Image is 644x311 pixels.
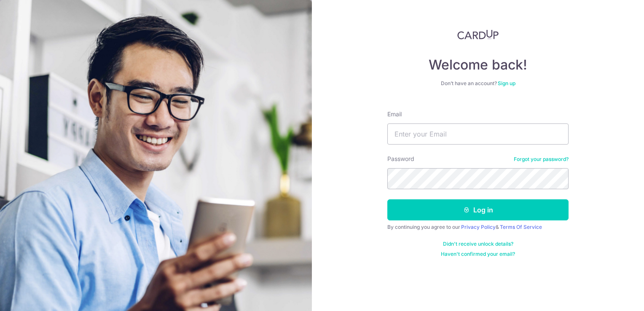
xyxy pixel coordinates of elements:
h4: Welcome back! [387,56,569,73]
a: Privacy Policy [461,224,496,230]
input: Enter your Email [387,123,569,145]
a: Forgot your password? [514,156,569,163]
a: Haven't confirmed your email? [441,251,515,257]
img: CardUp Logo [457,29,499,40]
div: Don’t have an account? [387,80,569,87]
a: Terms Of Service [500,224,542,230]
button: Log in [387,199,569,220]
a: Sign up [498,80,515,86]
label: Password [387,155,414,163]
a: Didn't receive unlock details? [443,241,513,247]
label: Email [387,110,402,118]
div: By continuing you agree to our & [387,224,569,231]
